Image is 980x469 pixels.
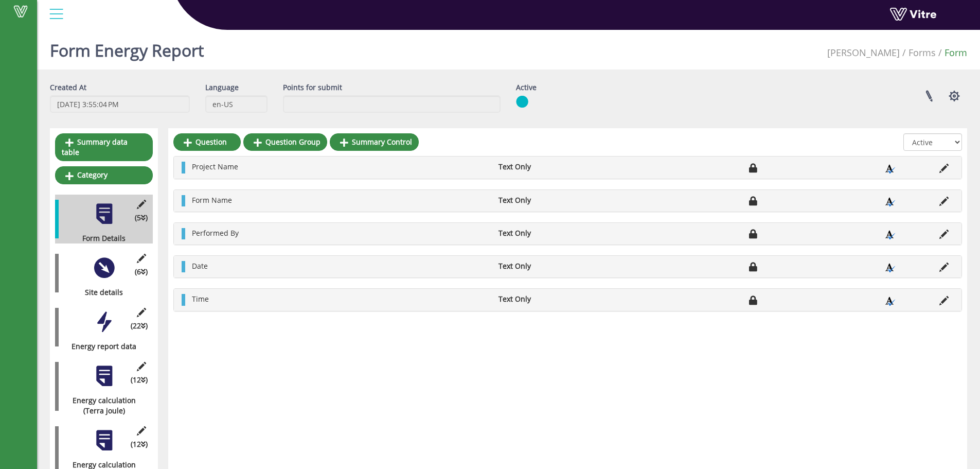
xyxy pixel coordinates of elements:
label: Language [205,82,239,93]
a: Summary Control [330,133,419,151]
li: Text Only [493,294,609,304]
div: Site details [55,287,145,298]
li: Text Only [493,162,609,172]
span: (12 ) [131,439,148,449]
a: Category [55,166,153,184]
span: (6 ) [135,267,148,277]
img: yes [516,95,528,108]
a: Question Group [243,133,327,151]
div: Energy report data [55,341,145,352]
span: Project Name [192,162,238,171]
span: (12 ) [131,375,148,385]
span: (5 ) [135,213,148,223]
li: Text Only [493,195,609,205]
a: Summary data table [55,133,153,161]
span: Time [192,294,209,304]
label: Active [516,82,537,93]
label: Created At [50,82,86,93]
span: Date [192,261,208,271]
a: Forms [908,46,936,59]
span: 379 [827,46,900,59]
div: Energy calculation (Terra joule) [55,395,145,416]
li: Text Only [493,228,609,238]
span: (22 ) [131,321,148,331]
h1: Form Energy Report [50,26,204,70]
span: Performed By [192,228,239,238]
a: Question [173,133,241,151]
span: Form Name [192,195,232,205]
li: Text Only [493,261,609,271]
label: Points for submit [283,82,342,93]
div: Form Details [55,233,145,244]
li: Form [936,46,967,60]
